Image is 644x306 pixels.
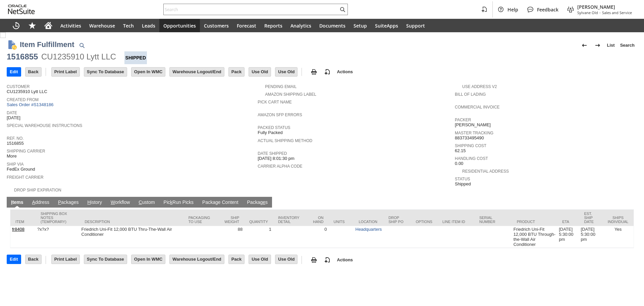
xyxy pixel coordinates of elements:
span: Tech [123,23,134,29]
a: Bill Of Lading [455,92,486,97]
div: Inventory Detail [278,216,302,224]
span: Shipped [455,181,471,187]
a: History [86,200,104,206]
a: Warehouse [85,19,119,32]
a: Ref. No. [7,136,24,141]
span: FedEx Ground [7,167,35,172]
a: Tech [119,19,138,32]
a: Forecast [233,19,260,32]
a: Special Warehouse Instructions [7,123,82,128]
a: Drop Ship Expiration [14,188,61,192]
span: Sales and Service [602,10,632,15]
input: Print Label [52,68,79,76]
input: Use Old [249,68,271,76]
a: Freight Carrier [7,175,44,180]
img: print.svg [310,68,318,76]
span: 62.15 [455,148,466,154]
input: Back [25,255,41,264]
span: Help [507,6,518,13]
a: Date [7,111,17,115]
input: Pack [229,68,244,76]
a: SuiteApps [371,19,402,32]
td: 1 [244,226,273,248]
span: Support [406,23,425,29]
a: Items [9,200,25,206]
a: Actions [334,257,356,262]
a: Ship Via [7,162,23,167]
a: Reports [260,19,286,32]
a: Sales Order #S1348186 [7,102,55,107]
img: add-record.svg [323,256,331,264]
a: Customer [7,84,30,89]
a: Address [31,200,51,206]
img: add-record.svg [323,68,331,76]
div: Product [517,220,552,224]
td: [DATE] 5:30:00 pm [557,226,579,248]
a: Residential Address [462,169,509,174]
div: Units [334,220,349,224]
a: Shipping Carrier [7,149,45,154]
input: Pack [229,255,244,264]
div: ETA [562,220,574,224]
span: Analytics [290,23,311,29]
a: Use Address V2 [462,84,497,89]
a: Amazon Shipping Label [265,92,316,97]
a: Shipping Cost [455,143,486,148]
a: Support [402,19,429,32]
span: Forecast [237,23,256,29]
span: Opportunities [163,23,196,29]
a: Opportunities [159,19,200,32]
div: Ship Weight [223,216,239,224]
a: Home [40,19,56,32]
img: Previous [580,41,588,49]
td: ?x?x? [36,226,80,248]
span: H [87,200,91,205]
div: Est. Ship Date [584,212,597,224]
input: Search [164,5,338,13]
span: k [170,200,172,205]
a: Carrier Alpha Code [258,164,302,169]
div: Serial Number [479,216,507,224]
span: SuiteApps [375,23,398,29]
span: Warehouse [89,23,115,29]
span: C [139,200,142,205]
div: CU1235910 Lytt LLC [41,51,116,62]
input: Open In WMC [131,255,165,264]
a: Actual Shipping Method [258,138,312,143]
div: Item [15,220,31,224]
a: Handling Cost [455,156,488,161]
span: P [58,200,61,205]
span: [PERSON_NAME] [455,122,491,128]
svg: Home [44,21,52,30]
span: A [32,200,35,205]
a: Packer [455,118,471,122]
svg: Recent Records [12,21,20,30]
span: g [215,200,218,205]
span: Customers [204,23,229,29]
div: Shipped [124,51,147,64]
span: Activities [60,23,81,29]
a: Actions [334,69,356,74]
td: Friedrich Uni-Fit 12,000 BTU Through-the-Wall Air Conditioner [512,226,557,248]
td: [DATE] 5:30:00 pm [579,226,602,248]
span: More [7,154,17,159]
div: Shortcuts [24,19,40,32]
input: Back [25,68,41,76]
a: Unrolled view on [625,198,633,206]
div: Packaging to Use [189,216,213,224]
a: Headquarters [356,227,382,232]
a: PickRun Picks [162,200,195,206]
div: Line Item ID [442,220,469,224]
a: Search [618,40,637,51]
div: On Hand [312,216,324,224]
input: Sync To Database [84,255,127,264]
a: Pending Email [265,84,297,89]
div: Shipping Box Notes (Temporary) [41,212,75,224]
span: Setup [354,23,367,29]
a: Activities [56,19,85,32]
div: Description [85,220,178,224]
input: Open In WMC [131,68,165,76]
input: Use Old [275,68,297,76]
span: [DATE] 8:01:30 pm [258,156,294,161]
a: Amazon SFP Errors [258,113,302,117]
